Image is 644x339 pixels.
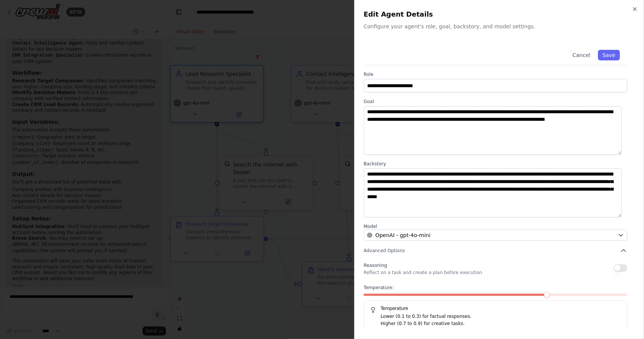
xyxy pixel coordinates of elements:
span: Advanced Options [364,248,405,254]
button: OpenAI - gpt-4o-mini [364,230,627,241]
button: Advanced Options [364,247,627,254]
button: Cancel [568,50,595,60]
label: Role [364,71,627,77]
span: Temperature: [364,285,394,291]
span: OpenAI - gpt-4o-mini [375,231,430,239]
h5: Temperature [370,305,621,311]
button: Save [598,50,620,60]
p: Lower (0.1 to 0.3) for factual responses. [381,313,621,321]
h2: Edit Agent Details [364,9,635,20]
p: Reflect on a task and create a plan before execution [364,270,482,276]
span: Reasoning [364,263,387,268]
label: Goal [364,99,627,105]
label: Model [364,223,627,230]
p: Configure your agent's role, goal, backstory, and model settings. [364,23,635,30]
label: Backstory [364,161,627,167]
p: Higher (0.7 to 0.9) for creative tasks. [381,320,621,328]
